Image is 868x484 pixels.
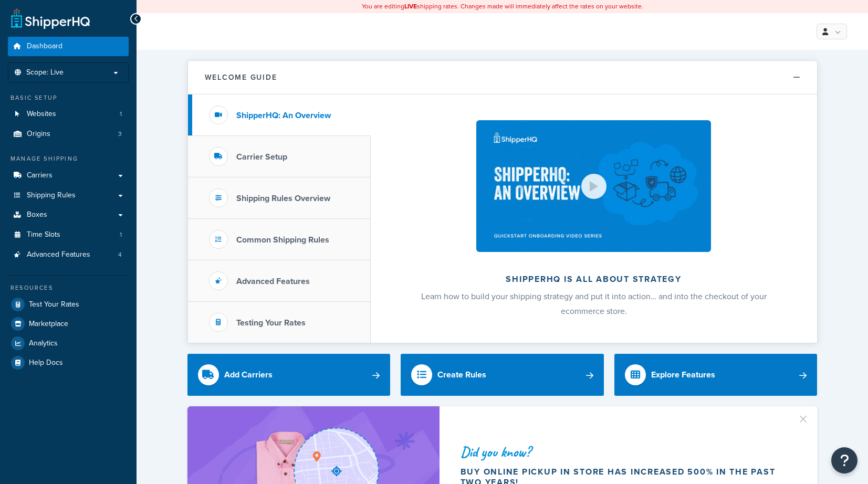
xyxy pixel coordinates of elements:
[8,186,129,205] a: Shipping Rules
[8,225,129,245] a: Time Slots1
[8,37,129,56] a: Dashboard
[8,205,129,225] a: Boxes
[8,283,129,292] div: Resources
[8,314,129,333] a: Marketplace
[29,300,79,309] span: Test Your Rates
[651,367,715,382] div: Explore Features
[236,277,310,286] h3: Advanced Features
[27,42,62,51] span: Dashboard
[236,318,306,328] h3: Testing Your Rates
[8,104,129,124] li: Websites
[27,130,50,139] span: Origins
[8,245,129,265] li: Advanced Features
[8,353,129,372] a: Help Docs
[8,124,129,144] a: Origins3
[205,73,277,81] h2: Welcome Guide
[8,225,129,245] li: Time Slots
[399,275,789,284] h2: ShipperHQ is all about strategy
[29,359,63,367] span: Help Docs
[187,354,391,396] a: Add Carriers
[236,194,330,203] h3: Shipping Rules Overview
[476,120,710,252] img: ShipperHQ is all about strategy
[8,154,129,163] div: Manage Shipping
[8,104,129,124] a: Websites1
[120,110,122,119] span: 1
[614,354,818,396] a: Explore Features
[27,171,53,180] span: Carriers
[27,110,56,119] span: Websites
[118,250,122,259] span: 4
[8,295,129,314] a: Test Your Rates
[236,152,287,162] h3: Carrier Setup
[8,245,129,265] a: Advanced Features4
[8,166,129,185] a: Carriers
[29,320,68,329] span: Marketplace
[236,235,329,245] h3: Common Shipping Rules
[224,367,273,382] div: Add Carriers
[29,339,58,348] span: Analytics
[831,447,857,474] button: Open Resource Center
[27,230,60,239] span: Time Slots
[404,2,417,11] b: LIVE
[188,61,817,94] button: Welcome Guide
[27,191,76,200] span: Shipping Rules
[120,230,122,239] span: 1
[8,124,129,144] li: Origins
[8,334,129,353] a: Analytics
[437,367,486,382] div: Create Rules
[27,250,90,259] span: Advanced Features
[401,354,604,396] a: Create Rules
[26,68,64,77] span: Scope: Live
[8,93,129,102] div: Basic Setup
[118,130,122,139] span: 3
[236,111,331,120] h3: ShipperHQ: An Overview
[27,211,47,219] span: Boxes
[461,445,792,459] div: Did you know?
[421,290,767,317] span: Learn how to build your shipping strategy and put it into action… and into the checkout of your e...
